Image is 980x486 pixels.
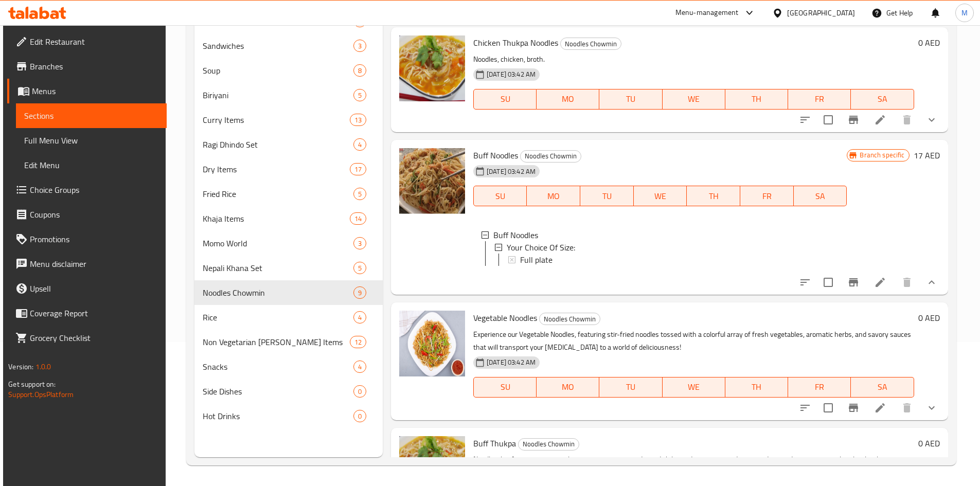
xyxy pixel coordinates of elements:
span: WE [667,380,721,394]
span: 3 [354,239,366,248]
span: 13 [350,115,366,125]
div: items [353,89,366,101]
span: Menu disclaimer [30,258,158,270]
span: Select to update [817,109,839,131]
a: Edit Menu [16,153,167,177]
h6: 0 AED [918,35,940,50]
span: Full Menu View [24,134,158,147]
div: items [350,212,366,225]
div: Dry Items [203,163,350,175]
span: Noodles Chowmin [540,313,600,325]
h6: 0 AED [918,311,940,325]
div: items [350,163,366,175]
span: 1.0.0 [35,360,51,373]
span: 5 [354,263,366,273]
span: Fried Rice [203,188,353,200]
span: TU [603,92,658,106]
span: [DATE] 03:42 AM [483,167,540,176]
a: Choice Groups [7,177,167,202]
span: TU [584,189,630,204]
button: delete [895,395,919,420]
span: Buff Noodles [473,148,518,163]
div: Noodles Chowmin [539,313,600,325]
span: FR [792,92,847,106]
p: Noodles, chicken, broth. [473,53,914,66]
span: Ragi Dhindo Set [203,138,353,151]
a: Edit menu item [874,402,886,414]
div: items [353,138,366,151]
a: Upsell [7,276,167,301]
span: Coupons [30,208,158,221]
button: TU [599,377,662,398]
button: sort-choices [793,270,817,295]
span: 3 [354,41,366,51]
div: Noodles Chowmin [520,150,581,163]
button: TU [599,89,662,110]
span: 5 [354,189,366,199]
span: Menus [32,85,158,97]
span: Noodles Chowmin [203,286,353,299]
svg: Show Choices [925,114,938,126]
div: [GEOGRAPHIC_DATA] [787,7,855,19]
span: 4 [354,313,366,322]
span: Get support on: [8,377,56,391]
div: Non Vegetarian [PERSON_NAME] Items12 [194,330,383,354]
a: Sections [16,103,167,128]
div: Rice4 [194,305,383,330]
button: show more [919,107,944,132]
div: Noodles Chowmin [518,438,579,451]
button: Branch-specific-item [841,270,866,295]
div: Sandwiches [203,40,353,52]
button: MO [527,186,580,206]
div: items [350,114,366,126]
button: Branch-specific-item [841,107,866,132]
button: SA [851,89,914,110]
span: MO [541,380,595,394]
button: SA [851,377,914,398]
a: Grocery Checklist [7,326,167,350]
div: Biriyani5 [194,83,383,107]
div: Soup [203,64,353,77]
div: Soup8 [194,58,383,83]
a: Promotions [7,227,167,251]
span: TU [603,380,658,394]
span: Select to update [817,272,839,293]
span: Promotions [30,233,158,245]
a: Menus [7,79,167,103]
span: Coverage Report [30,307,158,319]
span: SU [478,92,532,106]
button: show more [919,270,944,295]
span: Curry Items [203,114,350,126]
span: 8 [354,66,366,76]
div: items [353,361,366,373]
span: [DATE] 03:42 AM [483,357,540,367]
button: TH [725,89,788,110]
span: Edit Menu [24,159,158,171]
div: items [353,311,366,323]
div: Noodles Chowmin9 [194,280,383,305]
div: items [350,336,366,348]
span: Branches [30,60,158,73]
span: SA [798,189,843,204]
button: show more [919,395,944,420]
h6: 0 AED [918,436,940,451]
span: Biriyani [203,89,353,101]
span: 5 [354,91,366,100]
div: Snacks [203,361,353,373]
span: [DATE] 03:42 AM [483,69,540,79]
div: Snacks4 [194,354,383,379]
div: Non Vegetarian Curry Items [203,336,350,348]
a: Menu disclaimer [7,251,167,276]
svg: Show Choices [925,276,938,289]
span: WE [667,92,721,106]
button: MO [537,89,599,110]
span: Sections [24,110,158,122]
span: SU [478,380,532,394]
div: items [353,40,366,52]
div: Ragi Dhindo Set4 [194,132,383,157]
div: Dry Items17 [194,157,383,182]
span: WE [638,189,683,204]
span: 12 [350,337,366,347]
span: SA [855,92,910,106]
